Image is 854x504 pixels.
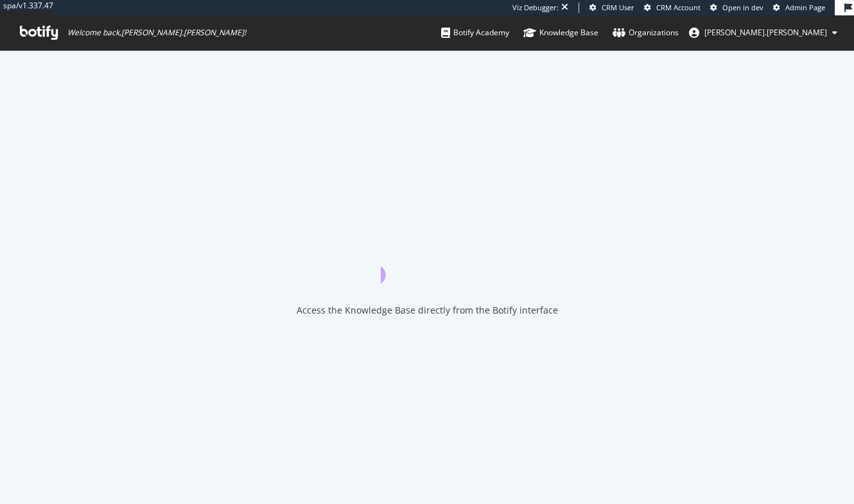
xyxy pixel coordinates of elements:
[67,28,246,38] span: Welcome back, [PERSON_NAME].[PERSON_NAME] !
[679,22,848,43] button: [PERSON_NAME].[PERSON_NAME]
[656,3,701,12] span: CRM Account
[704,27,827,38] span: jeffrey.louella
[523,26,598,39] div: Knowledge Base
[441,15,509,50] a: Botify Academy
[785,3,825,12] span: Admin Page
[710,3,763,13] a: Open in dev
[441,26,509,39] div: Botify Academy
[381,237,473,283] div: animation
[773,3,825,13] a: Admin Page
[613,15,679,50] a: Organizations
[589,3,634,13] a: CRM User
[512,3,559,13] div: Viz Debugger:
[297,304,558,317] div: Access the Knowledge Base directly from the Botify interface
[602,3,634,12] span: CRM User
[613,26,679,39] div: Organizations
[722,3,763,12] span: Open in dev
[523,15,598,50] a: Knowledge Base
[644,3,701,13] a: CRM Account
